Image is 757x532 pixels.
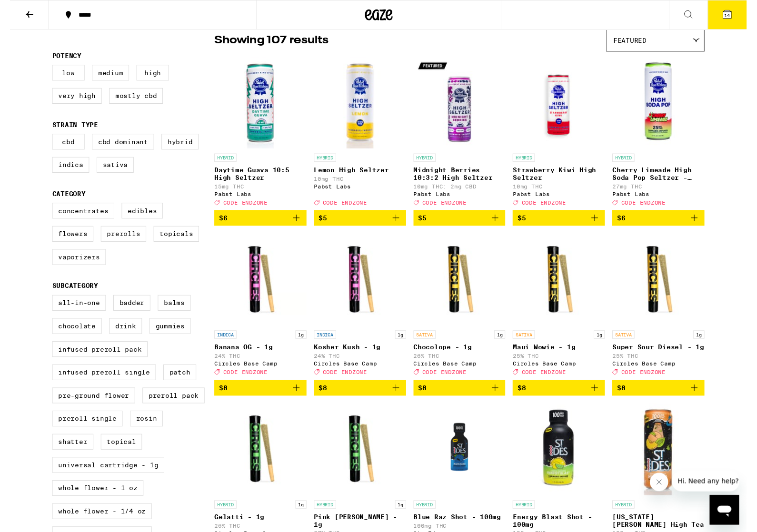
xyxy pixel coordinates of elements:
[130,67,163,83] label: High
[312,180,407,187] p: 10mg THC
[419,220,428,227] span: $5
[210,196,305,202] div: Pabst Labs
[156,138,194,154] label: Hybrid
[415,414,509,509] img: St. Ides - Blue Raz Shot - 100mg
[517,171,611,186] p: Strawberry Kiwi High Seltzer
[619,239,714,335] img: Circles Base Camp - Super Sour Diesel - 1g
[43,351,141,367] label: Infused Preroll Pack
[619,339,642,348] p: SATIVA
[293,514,305,522] p: 1g
[43,195,78,203] legend: Category
[517,514,539,522] p: HYBRID
[517,339,539,348] p: SATIVA
[312,390,407,406] button: Add to bag
[702,339,714,348] p: 1g
[210,514,233,522] p: HYBRID
[43,422,116,438] label: Preroll Single
[424,205,469,211] span: CODE ENDZONE
[657,486,677,505] iframe: Close message
[619,370,714,376] div: Circles Base Camp
[123,422,157,438] label: Rosin
[93,232,140,248] label: Prerolls
[517,58,611,216] a: Open page for Strawberry Kiwi High Seltzer from Pabst Labs
[43,90,94,107] label: Very High
[210,158,233,166] p: HYBRID
[43,138,77,154] label: CBD
[210,239,305,335] img: Circles Base Camp - Banana OG - 1g
[619,196,714,202] div: Pabst Labs
[312,216,407,232] button: Add to bag
[321,379,367,385] span: CODE ENDZONE
[624,394,632,402] span: $8
[526,205,571,211] span: CODE ENDZONE
[312,339,335,348] p: INDICA
[521,220,530,227] span: $5
[312,353,407,360] p: Kosher Kush - 1g
[415,362,509,368] p: 26% THC
[517,188,611,194] p: 10mg THC
[43,493,137,510] label: Whole Flower - 1 oz
[396,514,407,522] p: 1g
[498,339,509,348] p: 1g
[517,239,611,335] img: Circles Base Camp - Maui Wowie - 1g
[619,514,642,522] p: HYBRID
[312,188,407,195] div: Pabst Labs
[210,58,305,153] img: Pabst Labs - Daytime Guava 10:5 High Seltzer
[312,414,407,509] img: Circles Base Camp - Pink Runtz - 1g
[312,362,407,368] p: 24% THC
[517,158,539,166] p: HYBRID
[415,239,509,390] a: Open page for Chocolope - 1g from Circles Base Camp
[312,58,407,153] img: Pabst Labs - Lemon High Seltzer
[43,67,77,83] label: Low
[312,514,335,522] p: HYBRID
[210,188,305,194] p: 15mg THC
[517,353,611,360] p: Maui Wowie - 1g
[717,0,757,30] button: 14
[152,303,186,319] label: Balms
[312,171,407,178] p: Lemon High Seltzer
[620,38,654,45] span: Featured
[619,158,642,166] p: HYBRID
[312,239,407,335] img: Circles Base Camp - Kosher Kush - 1g
[317,220,326,227] span: $5
[210,33,327,49] p: Showing 107 results
[210,58,305,216] a: Open page for Daytime Guava 10:5 High Seltzer from Pabst Labs
[415,239,509,335] img: Circles Base Camp - Chocolope - 1g
[102,90,157,107] label: Mostly CBD
[517,216,611,232] button: Add to bag
[628,205,674,211] span: CODE ENDZONE
[317,394,326,402] span: $8
[517,58,611,153] img: Pabst Labs - Strawberry Kiwi High Seltzer
[210,239,305,390] a: Open page for Banana OG - 1g from Circles Base Camp
[43,303,99,319] label: All-In-One
[415,216,509,232] button: Add to bag
[312,239,407,390] a: Open page for Kosher Kush - 1g from Circles Base Camp
[43,374,150,391] label: Infused Preroll Single
[619,216,714,232] button: Add to bag
[43,398,129,414] label: Pre-ground Flower
[415,58,509,216] a: Open page for Midnight Berries 10:3:2 High Seltzer from Pabst Labs
[424,379,469,385] span: CODE ENDZONE
[628,379,674,385] span: CODE ENDZONE
[43,124,90,132] legend: Strain Type
[43,470,159,486] label: Universal Cartridge - 1g
[415,188,509,194] p: 10mg THC: 2mg CBD
[619,239,714,390] a: Open page for Super Sour Diesel - 1g from Circles Base Camp
[526,379,571,385] span: CODE ENDZONE
[215,394,223,402] span: $8
[43,161,81,177] label: Indica
[293,339,305,348] p: 1g
[219,379,265,385] span: CODE ENDZONE
[84,67,122,83] label: Medium
[115,208,157,225] label: Edibles
[89,161,127,177] label: Sativa
[517,239,611,390] a: Open page for Maui Wowie - 1g from Circles Base Camp
[619,353,714,360] p: Super Sour Diesel - 1g
[43,446,86,462] label: Shatter
[106,303,144,319] label: Badder
[210,353,305,360] p: Banana OG - 1g
[219,205,265,211] span: CODE ENDZONE
[619,58,714,153] img: Pabst Labs - Cherry Limeade High Soda Pop Seltzer - 25mg
[415,353,509,360] p: Chocolope - 1g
